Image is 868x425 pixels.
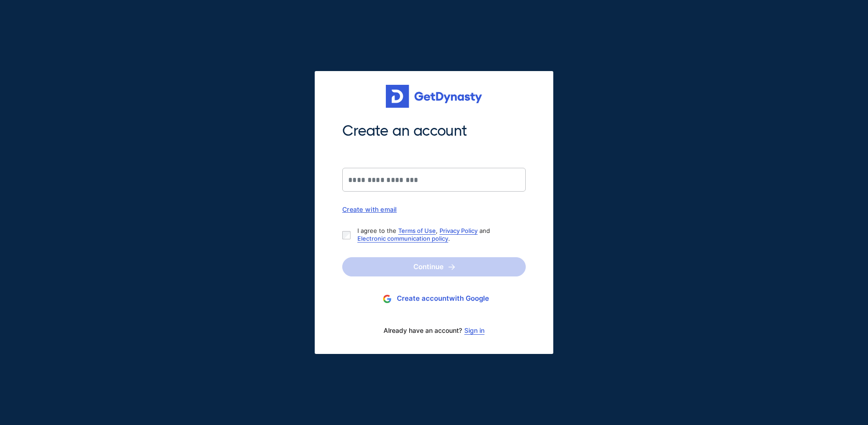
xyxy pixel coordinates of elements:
[464,327,484,334] a: Sign in
[342,290,526,307] button: Create accountwith Google
[398,227,436,234] a: Terms of Use
[440,227,478,234] a: Privacy Policy
[357,235,448,242] a: Electronic communication policy
[342,121,526,141] span: Create an account
[357,227,518,243] p: I agree to the , and .
[386,85,482,108] img: Get started for free with Dynasty Trust Company
[342,205,526,213] div: Create with email
[342,321,526,340] div: Already have an account?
